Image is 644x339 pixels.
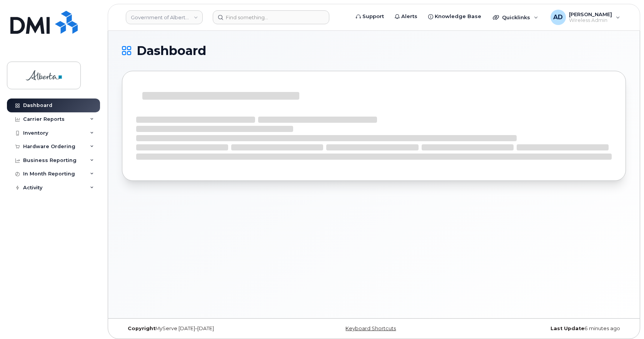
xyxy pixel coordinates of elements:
[128,326,155,331] strong: Copyright
[458,326,626,332] div: 6 minutes ago
[345,326,396,331] a: Keyboard Shortcuts
[122,326,290,332] div: MyServe [DATE]–[DATE]
[137,45,206,57] span: Dashboard
[551,326,584,331] strong: Last Update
